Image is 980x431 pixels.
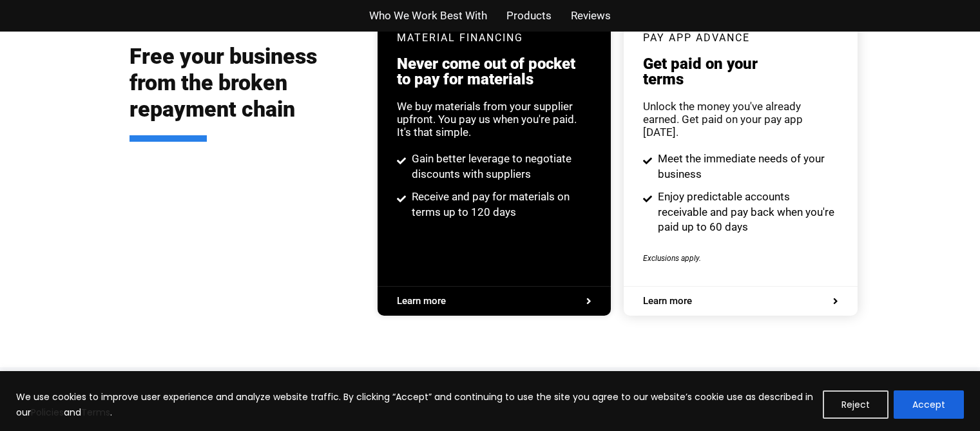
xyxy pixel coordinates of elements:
a: Terms [81,406,110,419]
a: Learn more [397,296,591,306]
a: Learn more [643,296,838,306]
span: Gain better leverage to negotiate discounts with suppliers [408,151,592,182]
h3: Never come out of pocket to pay for materials [397,56,591,87]
p: We use cookies to improve user experience and analyze website traffic. By clicking “Accept” and c... [16,389,813,420]
span: Learn more [397,296,446,306]
span: Receive and pay for materials on terms up to 120 days [408,189,592,220]
a: Policies [31,406,64,419]
h3: Get paid on your terms [643,56,838,87]
h2: Free your business from the broken repayment chain [130,43,359,141]
span: Exclusions apply. [643,254,701,263]
button: Accept [894,390,964,419]
div: Unlock the money you've already earned. Get paid on your pay app [DATE]. [643,100,838,139]
span: Enjoy predictable accounts receivable and pay back when you're paid up to 60 days [655,189,838,235]
h3: Material Financing [397,33,591,43]
span: Learn more [643,296,692,306]
div: We buy materials from your supplier upfront. You pay us when you're paid. It's that simple. [397,100,591,139]
a: Who We Work Best With [369,6,487,25]
button: Reject [823,390,889,419]
a: Products [506,6,552,25]
h3: pay app advance [643,33,838,43]
a: Reviews [571,6,611,25]
span: Meet the immediate needs of your business [655,151,838,182]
